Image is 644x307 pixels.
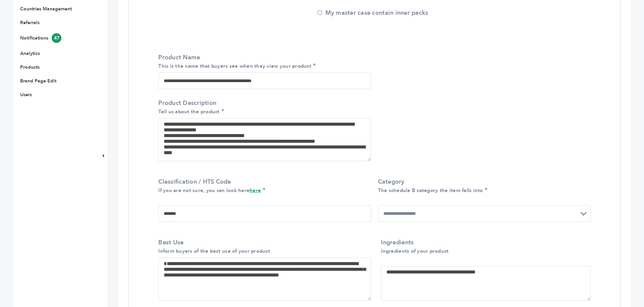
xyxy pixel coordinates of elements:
[378,187,483,194] small: The schedule B category the item falls into
[158,187,261,194] small: If you are not sure, you can look here
[20,19,40,26] a: Referrals
[158,178,368,194] label: Classification / HTS Code
[20,64,40,70] a: Products
[250,187,261,194] a: here
[52,33,61,43] span: 47
[318,10,322,15] input: My master case contain inner packs
[318,9,428,17] label: My master case contain inner packs
[158,108,220,115] small: Tell us about the product
[378,178,587,194] label: Category
[158,248,270,254] small: Inform buyers of the best use of your product
[158,63,311,69] small: This is the name that buyers see when they view your product
[158,53,587,70] label: Product Name
[381,248,448,254] small: Ingredients of your product
[20,78,56,84] a: Brand Page Edit
[20,6,72,12] a: Countries Management
[20,35,61,41] a: Notifications47
[158,238,371,255] label: Best Use
[20,50,40,57] a: Analytics
[158,99,587,116] label: Product Description
[381,238,587,255] label: Ingredients
[20,91,32,98] a: Users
